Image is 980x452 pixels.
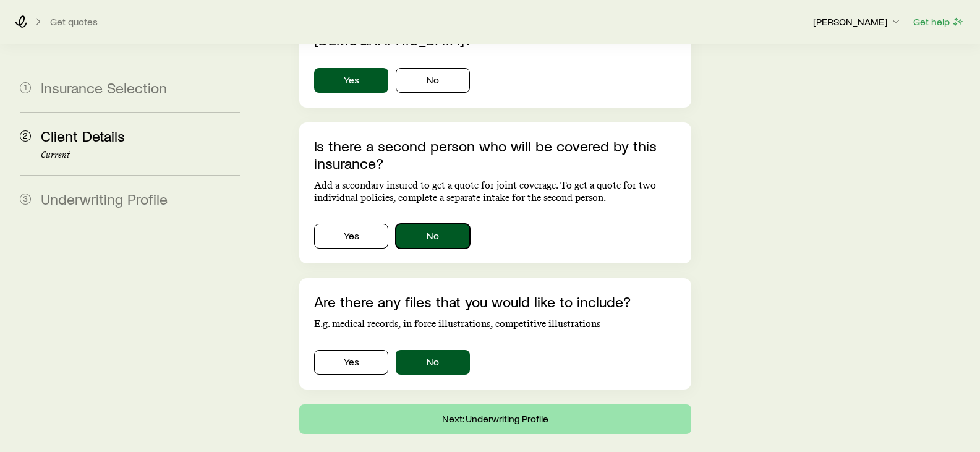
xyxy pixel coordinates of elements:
[813,15,902,28] p: [PERSON_NAME]
[20,82,31,93] span: 1
[314,293,676,310] p: Are there any files that you would like to include?
[812,15,903,30] button: [PERSON_NAME]
[314,224,388,249] button: Yes
[49,16,98,28] button: Get quotes
[396,68,470,93] button: No
[299,404,691,434] button: Next: Underwriting Profile
[314,350,388,375] button: Yes
[20,194,31,205] span: 3
[314,318,676,330] p: E.g. medical records, in force illustrations, competitive illustrations
[314,179,676,204] p: Add a secondary insured to get a quote for joint coverage. To get a quote for two individual poli...
[396,350,470,375] button: No
[41,150,240,160] p: Current
[41,127,125,145] span: Client Details
[913,15,965,29] button: Get help
[41,190,168,208] span: Underwriting Profile
[314,137,676,172] p: Is there a second person who will be covered by this insurance?
[20,130,31,142] span: 2
[396,224,470,249] button: No
[314,68,388,93] button: Yes
[41,79,167,96] span: Insurance Selection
